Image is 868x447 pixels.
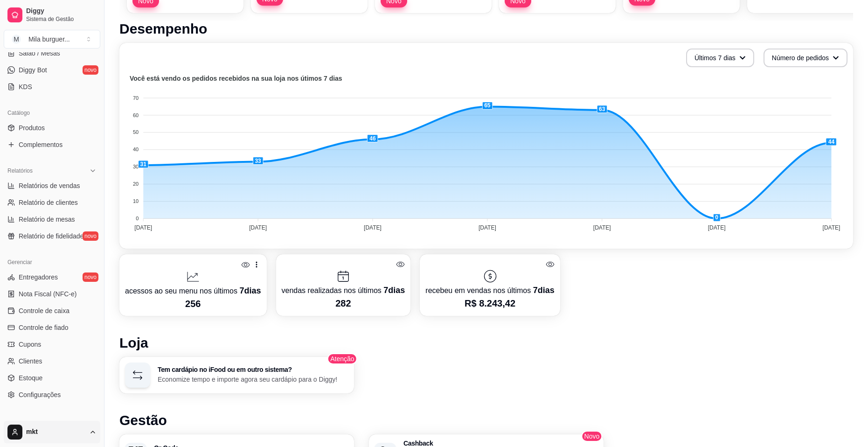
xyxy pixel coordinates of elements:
[425,297,554,310] p: R$ 8.243,42
[19,82,32,91] span: KDS
[19,373,42,383] span: Estoque
[133,147,139,152] tspan: 40
[533,286,555,295] span: 7 dias
[4,286,100,301] a: Nota Fiscal (NFC-e)
[4,354,100,369] a: Clientes
[593,224,611,231] tspan: [DATE]
[134,224,152,231] tspan: [DATE]
[4,320,100,335] a: Controle de fiado
[19,356,42,366] span: Clientes
[4,79,100,94] a: KDS
[4,212,100,227] a: Relatório de mesas
[4,4,100,26] a: DiggySistema de Gestão
[4,229,100,244] a: Relatório de fidelidadenovo
[19,123,45,133] span: Produtos
[119,412,853,429] h1: Gestão
[26,15,97,23] span: Sistema de Gestão
[4,30,100,49] button: Select a team
[708,224,726,231] tspan: [DATE]
[7,167,33,175] span: Relatórios
[133,181,139,187] tspan: 20
[249,224,267,231] tspan: [DATE]
[26,428,85,436] span: mkt
[133,129,139,135] tspan: 50
[364,224,382,231] tspan: [DATE]
[823,224,840,231] tspan: [DATE]
[119,21,853,37] h1: Desempenho
[19,181,80,190] span: Relatórios de vendas
[133,95,139,101] tspan: 70
[4,137,100,152] a: Complementos
[19,272,58,282] span: Entregadores
[239,286,261,295] span: 7 dias
[133,112,139,118] tspan: 60
[19,289,76,299] span: Nota Fiscal (NFC-e)
[133,198,139,204] tspan: 10
[158,366,348,373] h3: Tem cardápio no iFood ou em outro sistema?
[19,65,47,75] span: Diggy Bot
[19,340,41,349] span: Cupons
[686,49,754,67] button: Últimos 7 dias
[327,353,357,364] span: Atenção
[4,105,100,120] div: Catálogo
[4,337,100,352] a: Cupons
[582,431,603,442] span: Novo
[4,387,100,402] a: Configurações
[403,440,598,447] h3: Cashback
[4,421,100,443] button: mkt
[4,413,100,428] div: Diggy
[4,46,100,61] a: Salão / Mesas
[4,303,100,318] a: Controle de caixa
[19,306,69,315] span: Controle de caixa
[19,49,60,58] span: Salão / Mesas
[282,284,405,297] p: vendas realizadas nos últimos
[26,7,97,15] span: Diggy
[4,178,100,193] a: Relatórios de vendas
[125,284,261,297] p: acessos ao seu menu nos últimos
[119,357,354,393] button: Tem cardápio no iFood ou em outro sistema?Economize tempo e importe agora seu cardápio para o Diggy!
[383,286,405,295] span: 7 dias
[19,323,69,332] span: Controle de fiado
[12,35,21,44] span: M
[158,375,348,384] p: Economize tempo e importe agora seu cardápio para o Diggy!
[133,164,139,169] tspan: 30
[19,231,83,241] span: Relatório de fidelidade
[19,215,75,224] span: Relatório de mesas
[136,216,139,221] tspan: 0
[4,63,100,77] a: Diggy Botnovo
[119,335,853,351] h1: Loja
[4,120,100,135] a: Produtos
[4,270,100,285] a: Entregadoresnovo
[125,297,261,310] p: 256
[4,195,100,210] a: Relatório de clientes
[19,140,62,149] span: Complementos
[4,370,100,385] a: Estoque
[19,390,61,399] span: Configurações
[282,297,405,310] p: 282
[425,284,554,297] p: recebeu em vendas nos últimos
[130,75,342,82] text: Você está vendo os pedidos recebidos na sua loja nos útimos 7 dias
[764,49,847,67] button: Número de pedidos
[19,198,78,207] span: Relatório de clientes
[4,255,100,270] div: Gerenciar
[28,35,70,44] div: Mila burguer ...
[479,224,496,231] tspan: [DATE]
